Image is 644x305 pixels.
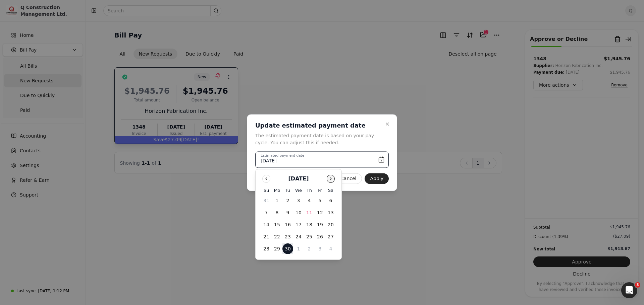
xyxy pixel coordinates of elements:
[282,243,293,254] button: 30
[255,132,381,146] p: The estimated payment date is based on your pay cycle. You can adjust this if needed.
[288,175,309,183] div: [DATE]
[325,195,336,206] button: 6
[282,195,293,206] button: 2
[261,243,272,254] button: 28
[261,195,272,206] button: 31
[261,153,304,158] label: Estimated payment date
[272,219,282,230] button: 15
[335,173,362,184] button: Cancel
[304,219,315,230] button: 18
[293,231,304,242] button: 24
[272,187,282,194] th: Monday
[304,187,315,194] th: Thursday
[304,243,315,254] button: 2
[261,207,272,218] button: 7
[304,195,315,206] button: 4
[325,219,336,230] button: 20
[293,219,304,230] button: 17
[293,187,304,194] th: Wednesday
[262,175,270,183] button: Go to previous month
[293,207,304,218] button: 10
[325,187,336,194] th: Saturday
[325,207,336,218] button: 13
[315,207,325,218] button: 12
[315,231,325,242] button: 26
[255,121,381,129] h2: Update estimated payment date
[255,151,389,168] button: Estimated payment date
[272,231,282,242] button: 22
[315,243,325,254] button: 3
[304,231,315,242] button: 25
[272,207,282,218] button: 8
[282,219,293,230] button: 16
[635,282,640,288] span: 3
[261,187,272,194] th: Sunday
[304,207,315,218] button: 11
[315,187,325,194] th: Friday
[327,175,335,183] button: Go to next month
[272,195,282,206] button: 1
[282,187,293,194] th: Tuesday
[282,207,293,218] button: 9
[261,231,272,242] button: 21
[272,243,282,254] button: 29
[293,243,304,254] button: 1
[282,231,293,242] button: 23
[325,231,336,242] button: 27
[261,219,272,230] button: 14
[293,195,304,206] button: 3
[365,173,389,184] button: Apply
[325,243,336,254] button: 4
[315,219,325,230] button: 19
[621,282,637,298] iframe: Intercom live chat
[315,195,325,206] button: 5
